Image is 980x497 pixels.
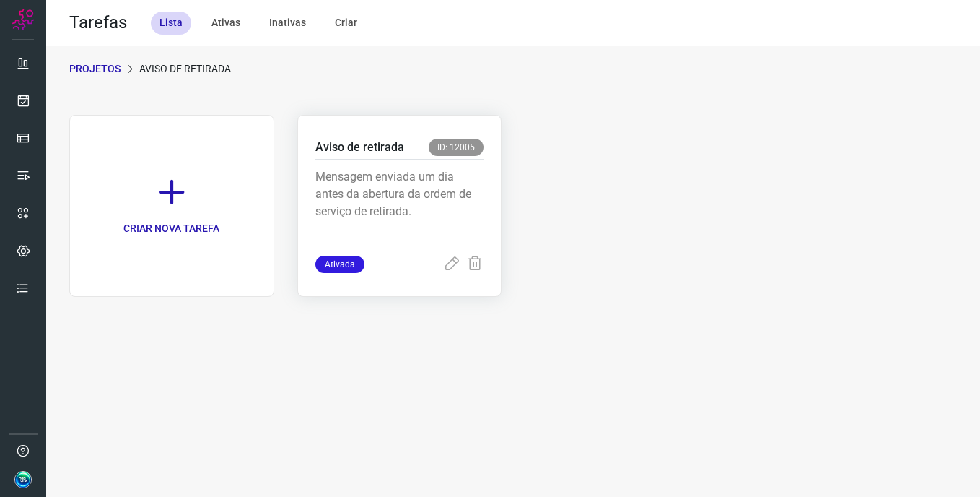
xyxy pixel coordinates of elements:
div: Inativas [261,12,315,35]
a: CRIAR NOVA TAREFA [69,115,274,297]
div: Criar [326,12,366,35]
span: ID: 12005 [429,139,484,156]
p: PROJETOS [69,61,121,77]
div: Lista [151,12,191,35]
span: Ativada [315,256,364,273]
p: AVISO DE RETIRADA [139,61,231,77]
h2: Tarefas [69,12,127,33]
div: Ativas [203,12,249,35]
img: 688dd65d34f4db4d93ce8256e11a8269.jpg [14,471,32,488]
p: Aviso de retirada [315,139,404,156]
p: Mensagem enviada um dia antes da abertura da ordem de serviço de retirada. [315,168,484,241]
img: Logo [12,9,34,30]
p: CRIAR NOVA TAREFA [123,221,219,236]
